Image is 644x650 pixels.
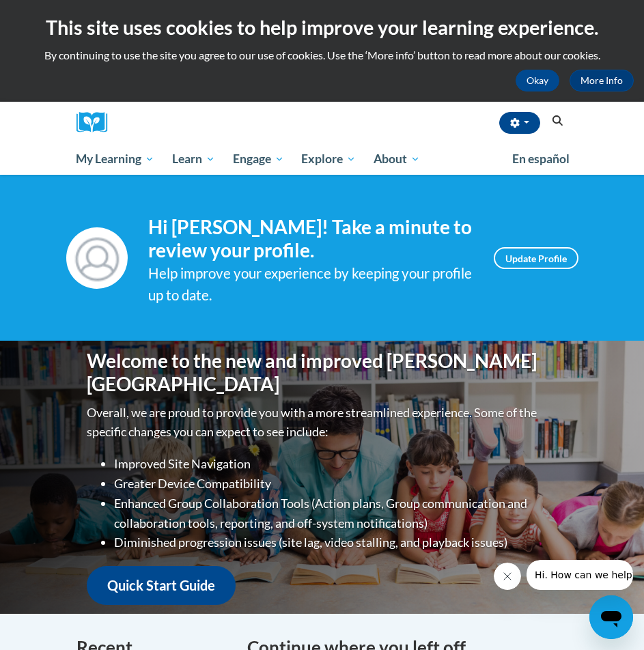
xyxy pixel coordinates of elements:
[148,262,473,307] div: Help improve your experience by keeping your profile up to date.
[570,70,634,91] a: More Info
[114,533,558,552] li: Diminished progression issues (site lag, video stalling, and playback issues)
[87,350,558,395] h1: Welcome to the new and improved [PERSON_NAME][GEOGRAPHIC_DATA]
[494,563,521,590] iframe: Close message
[494,247,578,269] a: Update Profile
[365,143,429,175] a: About
[516,70,559,91] button: Okay
[10,14,634,41] h2: This site uses cookies to help improve your learning experience.
[374,151,420,167] span: About
[233,151,284,167] span: Engage
[163,143,224,175] a: Learn
[76,151,154,167] span: My Learning
[301,151,356,167] span: Explore
[172,151,215,167] span: Learn
[76,112,117,133] img: Logo brand
[148,216,473,262] h4: Hi [PERSON_NAME]! Take a minute to review your profile.
[547,113,568,129] button: Search
[114,474,558,494] li: Greater Device Compatibility
[292,143,365,175] a: Explore
[68,143,164,175] a: My Learning
[66,227,128,289] img: Profile Image
[87,566,236,605] a: Quick Start Guide
[224,143,293,175] a: Engage
[8,10,111,20] span: Hi. How can we help?
[66,143,578,175] div: Main menu
[503,145,578,173] a: En español
[10,48,634,63] p: By continuing to use the site you agree to our use of cookies. Use the ‘More info’ button to read...
[512,152,570,166] span: En español
[114,494,558,533] li: Enhanced Group Collaboration Tools (Action plans, Group communication and collaboration tools, re...
[87,403,558,442] p: Overall, we are proud to provide you with a more streamlined experience. Some of the specific cha...
[76,112,117,133] a: Cox Campus
[527,560,633,590] iframe: Message from company
[114,454,558,474] li: Improved Site Navigation
[589,595,633,639] iframe: Button to launch messaging window
[499,112,540,134] button: Account Settings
